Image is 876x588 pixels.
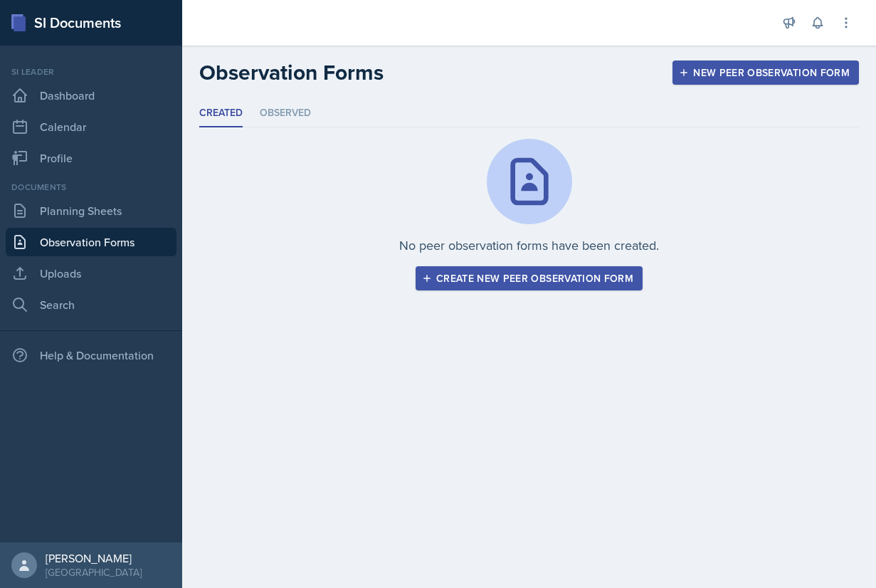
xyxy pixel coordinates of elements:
button: Create new peer observation form [416,266,643,290]
div: Help & Documentation [6,341,176,369]
h2: Observation Forms [199,60,384,85]
a: Planning Sheets [6,196,176,225]
a: Uploads [6,259,176,288]
div: [PERSON_NAME] [46,551,142,565]
li: Created [199,100,243,127]
div: Documents [6,181,176,194]
a: Calendar [6,112,176,141]
li: Observed [260,100,311,127]
a: Observation Forms [6,228,176,256]
button: New Peer Observation Form [672,61,859,85]
p: No peer observation forms have been created. [399,236,659,255]
div: New Peer Observation Form [682,67,850,78]
a: Profile [6,144,176,172]
div: Create new peer observation form [425,273,633,284]
a: Search [6,290,176,319]
a: Dashboard [6,81,176,110]
div: [GEOGRAPHIC_DATA] [46,565,142,579]
div: Si leader [6,65,176,78]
